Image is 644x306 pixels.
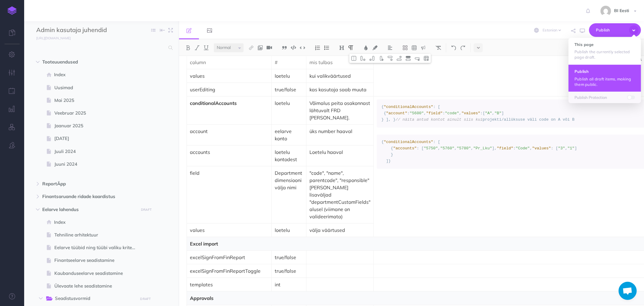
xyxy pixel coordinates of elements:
p: int [275,281,303,288]
span: Tooteuuendused [42,58,135,66]
span: ] } ]} [381,146,577,163]
img: Toggle row header button [405,56,411,61]
span: projekti/allüksuse väli code on A või B [483,117,575,122]
p: kas kasutaja saab muuta [309,86,370,93]
span: "code" [445,111,459,116]
span: Ülevaate lehe seadistamine [54,282,143,290]
span: "5750" [424,146,438,151]
a: [URL][DOMAIN_NAME] [24,35,77,41]
img: Toggle cell merge button [351,56,357,61]
span: "1" [568,146,575,151]
span: BI Eesti [611,8,632,13]
span: Finantsaruande ridade kaardistus [42,193,135,200]
h4: Publish [575,69,635,73]
div: Avatud vestlus [619,282,637,300]
span: "3" [558,146,565,151]
p: Loetelu haaval [309,148,370,156]
span: Tehniline arhitektuur [54,231,143,239]
p: loetelu [275,226,303,234]
span: : [513,146,516,151]
strong: Excel import [190,241,218,247]
span: Uusimad [54,84,143,91]
button: DRAFT [138,295,153,302]
span: , [530,146,532,151]
span: Publish [596,25,626,35]
p: Võimalus peita osakonnast lähtuvalt FRD [PERSON_NAME]. [309,99,370,121]
h4: This page [575,42,635,47]
img: Add row after button [396,56,402,61]
img: Text background color button [372,45,378,50]
span: { [381,140,384,144]
strong: Approvals [190,295,213,301]
button: DRAFT [139,206,154,213]
span: , [424,111,426,116]
p: Department dimensiooni välja nimi [275,169,303,191]
span: Juuli 2024 [54,148,143,155]
p: loetelu [275,72,303,80]
span: , [565,146,568,151]
span: : [ [551,146,558,151]
p: Publish the currently selected page draft. [575,49,635,60]
span: : [443,111,445,116]
span: "5600" [410,111,424,116]
img: Add column Before Merge [360,56,366,61]
img: Headings dropdown button [339,45,344,50]
span: "B" [495,111,501,116]
img: Clear styles button [436,45,441,50]
p: loetelu [275,99,303,107]
span: Index [54,219,143,226]
p: # [275,59,303,66]
span: Index [54,71,143,78]
img: Delete column button [378,56,384,61]
small: DRAFT [140,297,151,301]
p: userEditing [190,86,268,93]
p: mis tulbas [309,59,370,66]
img: Create table button [412,45,417,50]
span: // näita antud kontot ainult siis kui [396,117,483,122]
span: Finantseelarve seadistamine [54,257,143,264]
p: excelSignFromFinReport [190,254,268,261]
span: Kaubanduseelarve seadistamine [54,270,143,277]
span: Eelarve lahendus [42,206,135,213]
span: , [454,146,457,151]
span: "field" [497,146,514,151]
img: Paragraph button [348,45,354,50]
small: DRAFT [141,208,152,212]
span: : [407,111,410,116]
span: "values" [462,111,480,116]
img: Ordered list button [315,45,320,50]
img: Undo [451,45,457,50]
span: "conditionalAccounts" [384,140,433,144]
p: Publish Protection [575,95,635,100]
p: column [190,59,268,66]
span: "field" [426,111,443,116]
img: Blockquote button [282,45,287,50]
span: Seadistusvormid [55,295,133,303]
img: Bold button [185,45,191,50]
span: "account" [386,111,407,116]
span: "accounts" [393,146,417,151]
p: välja väärtused [309,226,370,234]
span: Mai 2025 [54,97,143,104]
p: templates [190,281,268,288]
p: true/false [275,86,303,93]
span: Juuni 2024 [54,161,143,168]
img: Callout dropdown menu button [421,45,426,50]
strong: conditionalAccounts [190,100,237,106]
span: : [ [417,146,424,151]
img: Italic button [194,45,200,50]
span: "A" [485,111,492,116]
span: "5760" [440,146,454,151]
input: Search [36,42,165,53]
img: Alignment dropdown menu button [387,45,393,50]
span: : [ { [381,140,440,151]
img: Underline button [203,45,209,50]
img: Inline code button [300,45,305,50]
p: values [190,226,268,234]
p: üks number haaval [309,128,370,135]
img: Text color button [363,45,369,50]
p: field [190,169,268,177]
span: "Code" [516,146,530,151]
img: Add column after merge button [369,56,375,61]
span: "Pr_Lku" [473,146,492,151]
